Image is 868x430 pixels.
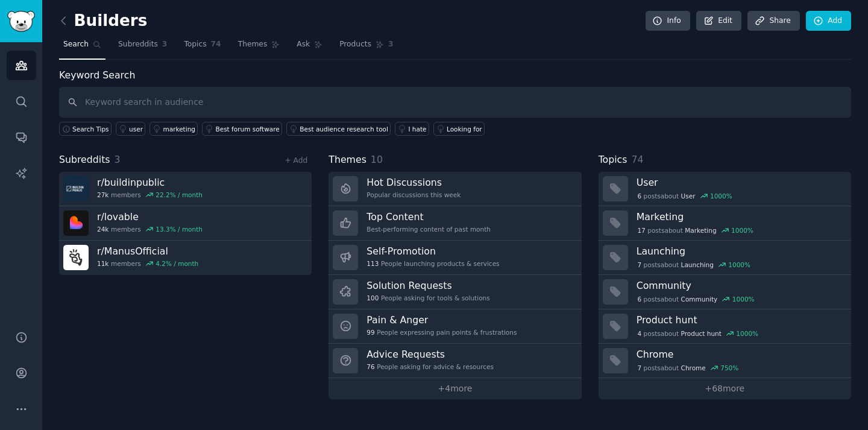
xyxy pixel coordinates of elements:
[366,279,489,292] h3: Solution Requests
[637,225,755,236] div: post s about
[59,11,147,31] h2: Builders
[63,176,89,201] img: buildinpublic
[329,172,581,206] a: Hot DiscussionsPopular discussions this week
[329,344,581,378] a: Advice Requests76People asking for advice & resources
[59,241,312,275] a: r/ManusOfficial11kmembers4.2% / month
[599,344,851,378] a: Chrome7postsaboutChrome750%
[599,153,627,168] span: Topics
[97,259,198,268] div: members
[637,348,843,361] h3: Chrome
[59,172,312,206] a: r/buildinpublic27kmembers22.2% / month
[681,329,722,338] span: Product hunt
[631,154,643,165] span: 74
[371,154,383,165] span: 10
[366,210,491,223] h3: Top Content
[215,125,279,133] div: Best forum software
[720,364,738,372] div: 750 %
[97,225,203,233] div: members
[211,39,221,50] span: 74
[97,225,108,233] span: 24k
[806,11,851,31] a: Add
[59,153,110,168] span: Subreddits
[366,259,379,268] span: 113
[599,172,851,206] a: User6postsaboutUser1000%
[736,329,758,338] div: 1000 %
[59,87,851,118] input: Keyword search in audience
[637,191,734,201] div: post s about
[59,122,112,136] button: Search Tips
[433,122,485,136] a: Looking for
[285,156,307,165] a: + Add
[366,294,379,302] span: 100
[366,225,491,233] div: Best-performing content of past month
[366,328,374,337] span: 99
[116,122,145,136] a: user
[599,241,851,275] a: Launching7postsaboutLaunching1000%
[366,294,489,302] div: People asking for tools & solutions
[72,125,109,133] span: Search Tips
[637,362,740,373] div: post s about
[637,314,843,326] h3: Product hunt
[710,192,732,200] div: 1000 %
[129,125,143,133] div: user
[292,35,327,60] a: Ask
[63,39,89,50] span: Search
[156,225,203,233] div: 13.3 % / month
[599,275,851,309] a: Community6postsaboutCommunity1000%
[681,261,714,269] span: Launching
[366,362,494,371] div: People asking for advice & resources
[732,295,755,303] div: 1000 %
[637,210,843,223] h3: Marketing
[286,122,391,136] a: Best audience research tool
[97,191,203,199] div: members
[388,39,394,50] span: 3
[366,245,499,258] h3: Self-Promotion
[646,11,690,31] a: Info
[696,11,741,31] a: Edit
[637,294,756,305] div: post s about
[637,176,843,189] h3: User
[238,39,268,50] span: Themes
[329,241,581,275] a: Self-Promotion113People launching products & services
[63,245,89,270] img: ManusOfficial
[637,226,645,235] span: 17
[118,39,158,50] span: Subreddits
[156,191,203,199] div: 22.2 % / month
[339,39,371,50] span: Products
[149,122,198,136] a: marketing
[366,176,461,189] h3: Hot Discussions
[180,35,225,60] a: Topics74
[97,245,198,258] h3: r/ ManusOfficial
[329,206,581,241] a: Top ContentBest-performing content of past month
[234,35,285,60] a: Themes
[599,378,851,399] a: +68more
[747,11,799,31] a: Share
[637,279,843,292] h3: Community
[59,69,135,81] label: Keyword Search
[329,378,581,399] a: +4more
[366,348,494,361] h3: Advice Requests
[366,259,499,268] div: People launching products & services
[162,39,168,50] span: 3
[97,191,108,199] span: 27k
[599,206,851,241] a: Marketing17postsaboutMarketing1000%
[300,125,388,133] div: Best audience research tool
[59,206,312,241] a: r/lovable24kmembers13.3% / month
[681,295,718,303] span: Community
[329,309,581,344] a: Pain & Anger99People expressing pain points & frustrations
[637,192,641,200] span: 6
[637,364,641,372] span: 7
[115,154,121,165] span: 3
[408,125,426,133] div: I hate
[184,39,206,50] span: Topics
[637,328,759,339] div: post s about
[366,191,461,199] div: Popular discussions this week
[114,35,171,60] a: Subreddits3
[366,314,517,326] h3: Pain & Anger
[335,35,397,60] a: Products3
[728,261,750,269] div: 1000 %
[297,39,310,50] span: Ask
[366,362,374,371] span: 76
[7,11,35,32] img: GummySearch logo
[329,153,366,168] span: Themes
